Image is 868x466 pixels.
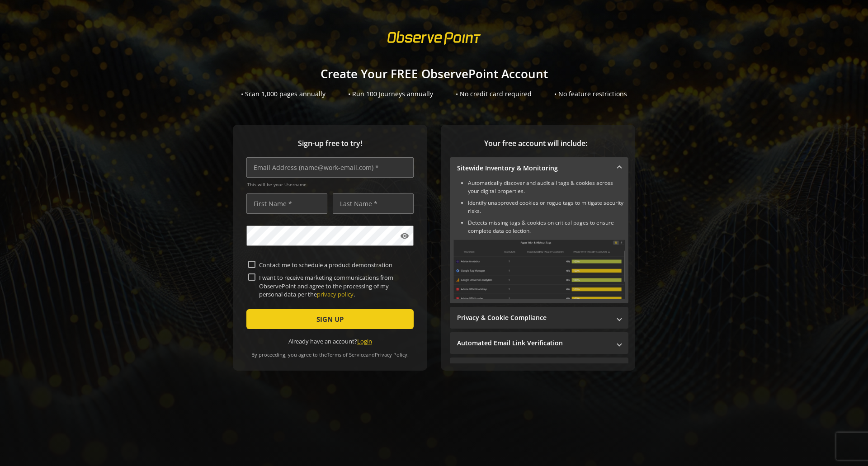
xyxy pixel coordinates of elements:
mat-expansion-panel-header: Automated Email Link Verification [450,332,628,354]
mat-expansion-panel-header: Performance Monitoring with Web Vitals [450,358,628,379]
div: • Scan 1,000 pages annually [241,89,325,99]
span: This will be your Username [247,181,414,188]
a: privacy policy [317,290,354,298]
div: By proceeding, you agree to the and . [246,345,414,358]
button: SIGN UP [246,309,414,329]
span: Sign-up free to try! [246,138,414,149]
li: Detects missing tags & cookies on critical pages to ensure complete data collection. [468,219,625,235]
div: • No credit card required [456,89,532,99]
mat-expansion-panel-header: Sitewide Inventory & Monitoring [450,157,628,179]
div: Already have an account? [246,337,414,346]
li: Identify unapproved cookies or rogue tags to mitigate security risks. [468,199,625,215]
a: Login [357,337,372,345]
img: Sitewide Inventory & Monitoring [453,240,625,299]
mat-panel-title: Privacy & Cookie Compliance [457,313,610,322]
div: • No feature restrictions [554,89,627,99]
input: First Name * [246,193,327,214]
input: Last Name * [333,193,414,214]
div: • Run 100 Journeys annually [348,89,433,99]
div: Sitewide Inventory & Monitoring [450,179,628,303]
mat-expansion-panel-header: Privacy & Cookie Compliance [450,307,628,329]
input: Email Address (name@work-email.com) * [246,157,414,178]
a: Privacy Policy [375,351,407,358]
span: Your free account will include: [450,138,622,149]
a: Terms of Service [327,351,366,358]
mat-panel-title: Automated Email Link Verification [457,339,610,348]
span: SIGN UP [316,311,344,327]
label: I want to receive marketing communications from ObservePoint and agree to the processing of my pe... [255,273,412,298]
mat-icon: visibility [400,231,409,240]
mat-panel-title: Sitewide Inventory & Monitoring [457,164,610,173]
label: Contact me to schedule a product demonstration [255,261,412,269]
li: Automatically discover and audit all tags & cookies across your digital properties. [468,179,625,195]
